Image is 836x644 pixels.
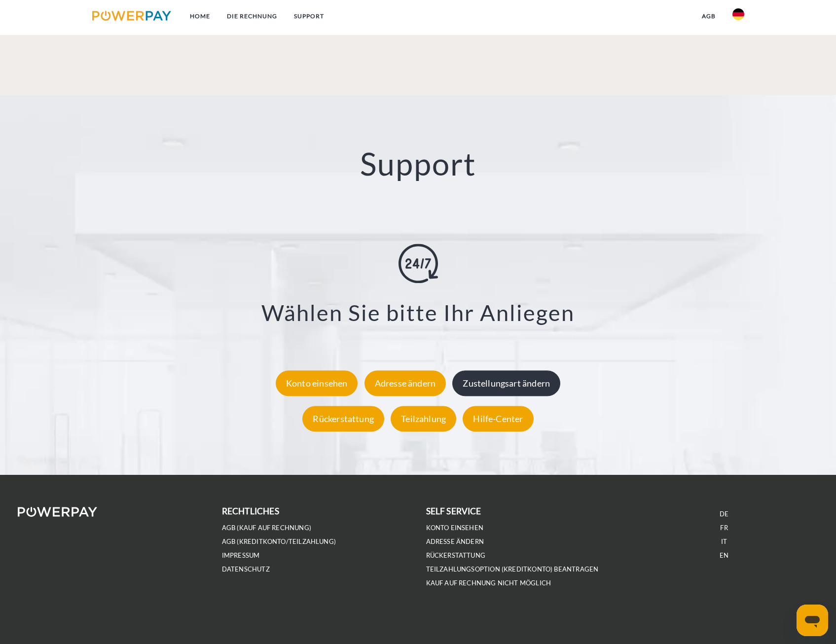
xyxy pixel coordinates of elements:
div: Rückerstattung [302,406,384,431]
div: Adresse ändern [364,370,446,396]
a: Adresse ändern [362,378,449,389]
a: Hilfe-Center [460,413,536,424]
div: Konto einsehen [276,370,358,396]
a: DIE RECHNUNG [218,7,286,25]
a: IT [721,537,727,546]
a: EN [720,551,728,560]
a: Home [182,7,218,25]
b: rechtliches [222,506,279,516]
a: DE [720,510,728,518]
img: logo-powerpay-white.svg [18,507,97,517]
a: Rückerstattung [300,413,387,424]
img: online-shopping.svg [399,244,438,283]
div: Hilfe-Center [463,406,533,431]
b: self service [426,506,481,516]
h2: Support [42,144,795,183]
a: AGB (Kauf auf Rechnung) [222,524,311,532]
div: Zustellungsart ändern [452,370,560,396]
a: SUPPORT [286,7,332,25]
a: FR [720,524,727,532]
a: DATENSCHUTZ [222,565,270,573]
iframe: Schaltfläche zum Öffnen des Messaging-Fensters [797,605,828,636]
h3: Wählen Sie bitte Ihr Anliegen [54,299,782,326]
a: Adresse ändern [426,537,484,546]
img: logo-powerpay.svg [92,11,172,21]
a: Zustellungsart ändern [450,378,563,389]
a: agb [693,7,724,25]
a: Kauf auf Rechnung nicht möglich [426,579,551,587]
a: Konto einsehen [426,524,484,532]
a: Konto einsehen [273,378,361,389]
a: Rückerstattung [426,551,486,560]
a: IMPRESSUM [222,551,260,560]
img: de [732,8,744,20]
div: Teilzahlung [391,406,456,431]
a: Teilzahlung [388,413,459,424]
a: AGB (Kreditkonto/Teilzahlung) [222,537,336,546]
a: Teilzahlungsoption (KREDITKONTO) beantragen [426,565,599,573]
